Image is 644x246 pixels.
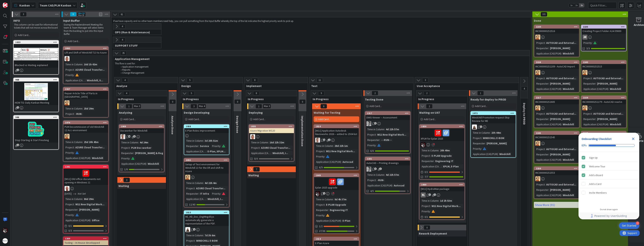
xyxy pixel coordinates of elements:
[535,112,545,116] div: Project
[63,91,108,99] div: Repair Article Title of Parts in [GEOGRAPHIC_DATA]
[314,224,359,229] div: 1/2
[470,97,506,101] span: Ready for deploy to PROD
[534,25,579,34] div: 2244INC000000252516
[19,3,30,8] span: Kanban
[589,190,607,195] div: Invite Members
[583,26,626,28] div: 2235
[134,105,140,107] div: Max 3
[8,1,17,5] span: Support
[119,24,125,29] span: 4
[534,131,579,140] div: 2245INC000000252545
[115,62,528,65] p: This flow is used for:
[581,99,626,104] div: INC000000252279 - AutoCAD read in
[249,134,294,139] div: TJ
[65,78,85,82] div: Application (CAD/PLM)
[74,68,106,72] div: AZURE Cloud Transfor...
[63,100,108,105] div: RH
[422,78,429,82] span: 3
[318,91,324,96] span: 9
[580,171,638,179] div: Add a Board is complete.
[68,39,80,43] span: Add Card...
[420,125,464,141] div: 1650XPLM for Eplan 2025
[535,117,549,121] div: Requester
[83,62,98,66] div: 16d 1h 42m
[246,84,303,88] span: Implement
[582,76,592,80] div: Project
[115,57,525,61] span: Application Management
[119,125,164,128] div: 1069
[592,76,624,80] div: AUTOCAD and External...
[589,173,603,177] div: Add a Board
[420,170,464,174] div: 0/1
[534,99,579,104] div: INC000000252605
[63,237,108,245] div: 1309Tooling -- In-House developped
[420,142,464,147] div: RS
[561,51,562,56] span: :
[316,78,323,82] span: 11
[426,104,432,109] span: 2
[113,20,529,23] p: If we have capacity and no other team members need help, you can pull something from the Input Bu...
[477,91,484,95] span: 1
[17,69,19,71] span: 1
[184,211,229,214] div: 1813
[581,25,626,29] div: 2235
[320,104,327,109] span: 8
[420,183,464,186] div: 1060
[63,56,108,61] div: TJ
[63,87,108,91] div: 1927
[122,78,128,82] span: 4
[365,157,410,165] div: 1331AutoCAD -- Printing drawings
[65,100,69,105] img: RH
[592,112,592,116] span: :
[589,155,598,160] div: Sign Up
[2,238,8,244] img: avatar
[581,96,626,104] div: 2159INC000000252279 - AutoCAD read in
[63,165,108,169] div: 1341
[64,23,108,36] p: During the Replenishment Meeting the team & Team Manager will select items from the backlog to pu...
[535,41,545,45] div: Project
[636,221,639,225] div: 2
[534,202,627,208] a: Show More (91)
[589,182,601,186] div: Add a Card
[545,76,577,80] div: AUTOCAD and External...
[592,112,624,116] div: AUTOCAD and External...
[417,84,514,88] span: User Acceptance
[582,112,592,116] div: Project
[14,78,58,105] div: 968HOW TO: Daily Kanban Meeting
[535,176,540,181] img: RH
[253,91,260,96] span: 8
[535,105,540,110] img: RH
[365,115,410,120] div: DWG-Viewer -- Assessment
[545,76,545,80] span: :
[549,81,549,86] span: :
[82,106,83,111] span: :
[14,116,58,143] div: 946Stop Starting & Start Finishing
[581,64,626,69] div: INC000000252515
[365,112,410,115] div: 1317
[473,112,516,115] div: 1072
[592,76,592,80] span: :
[367,112,410,115] div: 1317
[234,99,241,104] span: 0
[365,97,383,101] span: Testing Done
[185,227,190,232] img: KM
[63,165,108,185] div: 1341[W11] Old office documents not opening in Windows 11
[475,104,487,108] span: Add Card...
[184,211,229,226] div: 1813HE_HD_Doc_EngMngdSys automatically generate a representation of the PDF.
[549,117,549,121] span: :
[253,117,265,121] span: Add Card...
[581,96,626,99] div: 2159
[65,68,74,72] div: Project
[119,111,132,114] span: Analyzing
[534,167,579,170] div: 2250
[65,106,82,111] div: Time in Column
[314,191,359,196] div: RS
[608,87,609,91] span: :
[580,188,638,197] div: Invite Members is incomplete.
[545,112,545,116] span: :
[18,33,30,37] span: Add Card...
[522,103,526,125] span: Deploy to PROD
[181,84,238,88] span: Design
[535,51,561,56] div: Application (CAD/PLM)
[471,125,516,129] div: KM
